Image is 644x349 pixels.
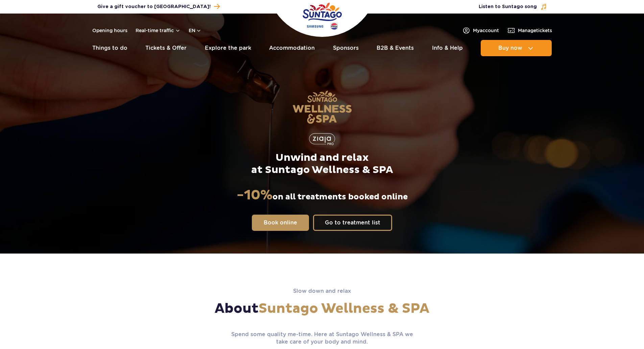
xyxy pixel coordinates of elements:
span: Manage tickets [518,27,552,34]
span: Give a gift voucher to [GEOGRAPHIC_DATA]! [97,3,211,10]
button: Buy now [481,40,552,56]
a: Sponsors [333,40,359,56]
button: Real-time traffic [136,28,181,33]
a: Go to treatment list [313,215,392,231]
span: Buy now [498,45,522,51]
a: B2B & Events [377,40,414,56]
span: Suntago Wellness & SPA [259,300,429,317]
button: Listen to Suntago song [479,3,547,10]
p: on all treatments booked online [237,187,408,204]
span: Go to treatment list [325,220,380,225]
h1: About [124,300,520,317]
a: Tickets & Offer [145,40,187,56]
strong: -10% [237,187,272,204]
a: Info & Help [432,40,463,56]
span: Book online [264,220,297,225]
img: Suntago Wellness & SPA [292,90,352,124]
p: Unwind and relax at Suntago Wellness & SPA [251,152,393,176]
a: Accommodation [269,40,315,56]
span: Listen to Suntago song [479,3,537,10]
button: en [189,27,201,34]
span: Slow down and relax [293,288,351,294]
a: Give a gift voucher to [GEOGRAPHIC_DATA]! [97,2,220,11]
a: Book online [252,215,309,231]
a: Explore the park [205,40,251,56]
a: Managetickets [507,26,552,35]
a: Myaccount [462,26,499,35]
a: Opening hours [92,27,127,34]
p: Spend some quality me-time. Here at Suntago Wellness & SPA we take care of your body and mind. [226,331,419,346]
span: My account [473,27,499,34]
a: Things to do [92,40,127,56]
